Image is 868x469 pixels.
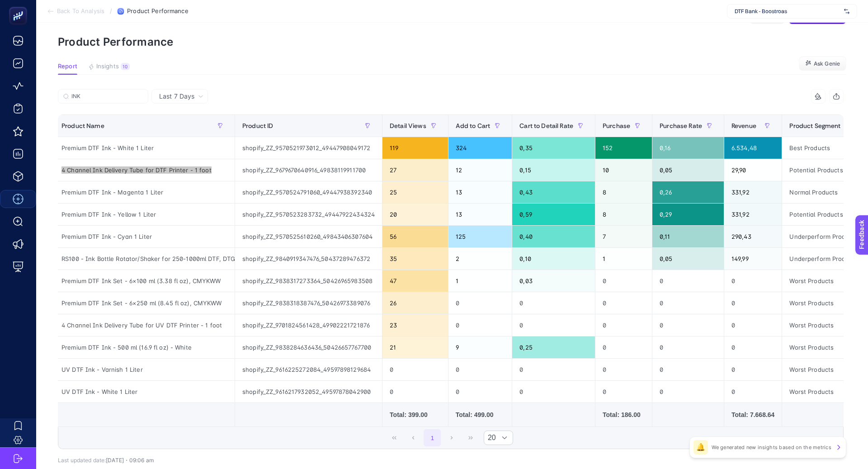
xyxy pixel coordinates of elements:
div: 0,43 [512,181,595,203]
div: 9 [448,336,512,358]
div: shopify_ZZ_9838317273364_50426965983508 [235,270,382,292]
div: shopify_ZZ_9701824561428_49902221721876 [235,314,382,336]
div: Underperform Products [782,248,865,270]
div: 27 [382,159,448,181]
div: Premium DTF Ink Set - 6×100 ml (3.38 fl oz), CMYKWW [54,270,235,292]
div: Potential Products [782,159,865,181]
span: / [110,7,112,14]
span: Add to Cart [456,122,491,129]
div: 0,59 [512,204,595,225]
div: 0 [382,359,448,380]
div: Normal Products [782,181,865,203]
div: 0,11 [652,226,724,247]
img: svg%3e [844,7,849,16]
div: 4 Channel Ink Delivery Tube for DTF Printer - 1 foot [54,159,235,181]
div: 0 [448,381,512,403]
div: 0 [595,292,652,314]
span: Cart to Detail Rate [519,122,573,129]
span: Report [58,63,77,70]
div: Worst Products [782,336,865,358]
div: shopify_ZZ_9679670640916_49838119911700 [235,159,382,181]
div: 1 [448,270,512,292]
span: DTF Bank - Boostroas [735,8,840,15]
div: 0,05 [652,159,724,181]
div: 🔔 [693,440,708,455]
div: Last 7 Days [58,104,844,464]
div: 7 [595,226,652,247]
div: shopify_ZZ_9570521973012_49447908049172 [235,137,382,159]
div: shopify_ZZ_9838318387476_50426973389076 [235,292,382,314]
div: 331,92 [724,181,782,203]
div: 152 [595,137,652,159]
button: Ask Genie [799,57,846,71]
div: 290,43 [724,226,782,247]
span: Rows per page [484,431,496,445]
div: shopify_ZZ_9616217932052_49597878042900 [235,381,382,403]
span: Revenue [731,122,756,129]
div: 47 [382,270,448,292]
div: 20 [382,204,448,225]
div: 0,05 [652,248,724,270]
div: Premium DTF Ink - Magenta 1 Liter [54,181,235,203]
div: 0 [652,336,724,358]
div: 0,03 [512,270,595,292]
div: 0 [448,314,512,336]
span: Insights [96,63,119,70]
div: 0 [595,381,652,403]
div: shopify_ZZ_9838284636436_50426657767700 [235,336,382,358]
div: 125 [448,226,512,247]
div: 0 [652,314,724,336]
div: 0,29 [652,204,724,225]
div: 29,90 [724,159,782,181]
div: 0 [724,270,782,292]
span: Ask Genie [814,60,840,67]
div: Worst Products [782,359,865,380]
div: 0,40 [512,226,595,247]
div: 331,92 [724,204,782,225]
div: 119 [382,137,448,159]
div: 8 [595,181,652,203]
div: Best Products [782,137,865,159]
div: 0 [382,381,448,403]
div: 0 [512,359,595,380]
span: Product Performance [127,8,188,15]
div: RS100 - Ink Bottle Rotator/Shaker for 250-1000ml DTF, DTG, and UV DTF Inks [54,248,235,270]
p: Product Performance [58,35,846,48]
div: 0 [724,314,782,336]
div: shopify_ZZ_9616225272084_49597898129684 [235,359,382,380]
div: 0 [724,336,782,358]
input: Search [71,93,143,100]
div: 324 [448,137,512,159]
div: 0 [652,359,724,380]
div: 0 [595,270,652,292]
span: Product Segment [789,122,840,129]
div: Premium DTF Ink Set - 6×250 ml (8.45 fl oz), CMYKWW [54,292,235,314]
div: Worst Products [782,314,865,336]
div: shopify_ZZ_9570523283732_49447922434324 [235,204,382,225]
span: Feedback [5,3,34,10]
div: 12 [448,159,512,181]
div: 0 [448,292,512,314]
div: 0,15 [512,159,595,181]
div: 0,16 [652,137,724,159]
div: Premium DTF Ink - Cyan 1 Liter [54,226,235,247]
div: Total: 499.00 [456,410,505,419]
span: Product Name [61,122,104,129]
div: 0 [448,359,512,380]
div: 25 [382,181,448,203]
span: Detail Views [390,122,426,129]
div: 6.534,48 [724,137,782,159]
span: Purchase Rate [660,122,702,129]
div: 0 [512,292,595,314]
div: 1 [595,248,652,270]
div: 13 [448,181,512,203]
div: Total: 186.00 [603,410,645,419]
div: Premium DTF Ink - White 1 Liter [54,137,235,159]
div: 0 [512,381,595,403]
div: 0 [724,381,782,403]
div: 0,35 [512,137,595,159]
div: Underperform Products [782,226,865,247]
div: shopify_ZZ_9570524791060_49447938392340 [235,181,382,203]
div: 10 [595,159,652,181]
div: Worst Products [782,292,865,314]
